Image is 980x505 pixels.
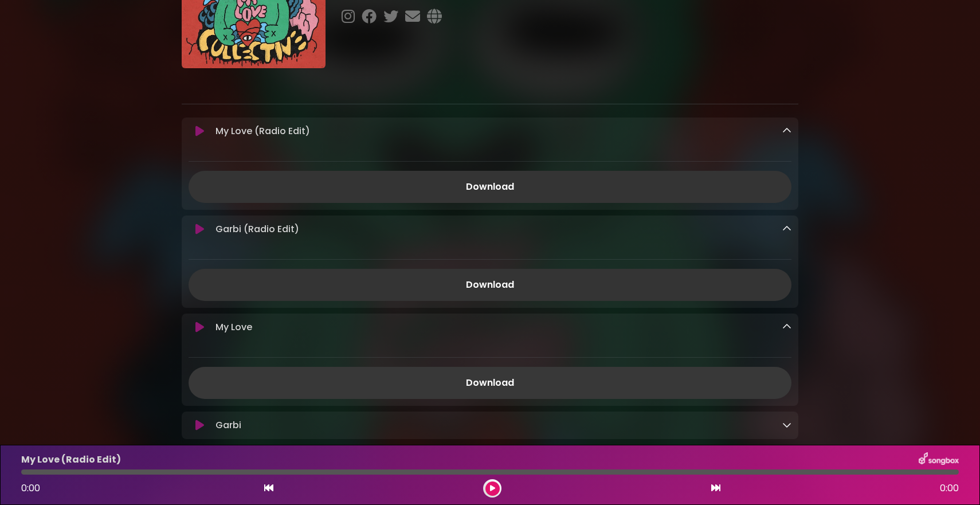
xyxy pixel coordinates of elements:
[940,481,959,495] span: 0:00
[21,453,121,467] p: My Love (Radio Edit)
[215,418,241,432] p: Garbi
[21,481,40,495] span: 0:00
[189,171,791,203] a: Download
[189,367,791,399] a: Download
[189,269,791,301] a: Download
[215,124,310,138] p: My Love (Radio Edit)
[215,320,252,334] p: My Love
[215,222,299,236] p: Garbi (Radio Edit)
[919,452,959,467] img: songbox-logo-white.png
